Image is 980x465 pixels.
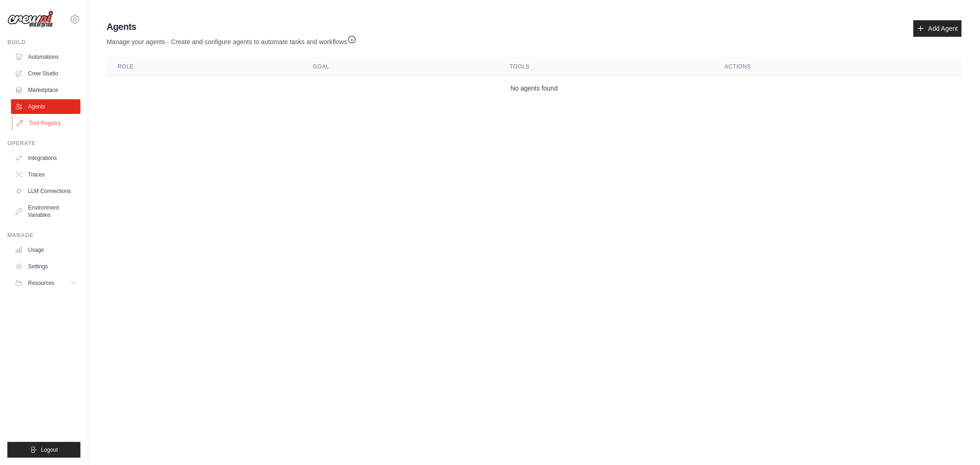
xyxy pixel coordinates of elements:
[7,232,80,239] div: Manage
[11,184,80,198] a: LLM Connections
[302,57,498,76] th: Goal
[11,50,80,64] a: Automations
[7,39,80,46] div: Build
[107,76,962,101] td: No agents found
[7,11,53,28] img: Logo
[7,442,80,458] button: Logout
[107,20,357,33] h2: Agents
[913,20,962,37] a: Add Agent
[11,200,80,222] a: Environment Variables
[11,83,80,97] a: Marketplace
[28,279,54,287] span: Resources
[41,446,58,454] span: Logout
[11,99,80,114] a: Agents
[714,57,962,76] th: Actions
[11,151,80,165] a: Integrations
[11,167,80,182] a: Traces
[7,140,80,147] div: Operate
[11,243,80,257] a: Usage
[11,66,80,81] a: Crew Studio
[12,116,81,130] a: Tool Registry
[11,259,80,274] a: Settings
[107,33,357,46] p: Manage your agents - Create and configure agents to automate tasks and workflows
[11,276,80,290] button: Resources
[498,57,714,76] th: Tools
[107,57,302,76] th: Role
